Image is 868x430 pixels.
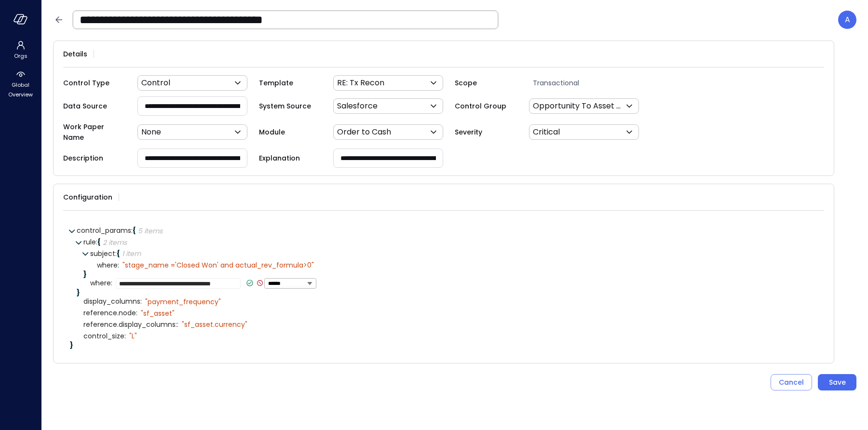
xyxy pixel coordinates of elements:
p: RE: Tx Recon [337,77,384,89]
span: { [117,249,120,258]
p: Order to Cash [337,126,391,138]
span: Orgs [14,51,27,61]
span: Template [259,78,322,88]
span: { [133,226,136,235]
p: None [141,126,161,138]
span: where [97,262,119,269]
button: Cancel [771,374,812,390]
span: Control Group [455,101,517,111]
div: " payment_frequency" [145,297,221,306]
div: Save [829,376,846,389]
span: Transactional [529,78,651,88]
span: Scope [455,78,517,88]
div: } [83,271,817,278]
div: " sf_asset" [141,309,175,318]
div: " sf_asset.currency" [182,320,247,329]
span: Work Paper Name [63,121,126,143]
div: 1 item [122,250,141,257]
span: : [115,249,117,258]
span: Configuration [63,192,112,202]
span: Explanation [259,153,322,163]
span: : [131,226,133,235]
span: System Source [259,101,322,111]
div: Cancel [779,376,804,389]
div: " stage_name ='Closed Won' and actual_rev_formula>0" [122,261,314,269]
span: : [96,237,97,247]
span: : [177,320,178,329]
span: reference.display_columns: [83,321,178,328]
button: Save [818,374,856,390]
div: } [70,342,817,349]
span: Global Overview [6,80,35,99]
span: reference.node [83,309,137,317]
span: control_size [83,333,126,340]
div: 2 items [103,239,127,246]
span: display_columns [83,298,142,305]
div: Orgs [2,39,39,62]
span: Control Type [63,78,126,88]
div: Global Overview [2,67,39,100]
p: Critical [533,126,560,138]
span: Details [63,49,87,59]
p: A [845,14,850,26]
span: : [111,278,112,288]
span: : [118,260,119,270]
span: Severity [455,127,517,137]
div: Avi Brandwain [838,11,856,29]
span: subject [90,249,117,258]
div: " L" [129,332,137,340]
span: : [136,308,137,318]
span: where [90,280,112,287]
span: : [140,296,142,306]
span: : [124,331,126,341]
span: Module [259,127,322,137]
span: Data Source [63,101,126,111]
span: { [97,237,101,247]
span: control_params [77,226,133,235]
div: } [77,289,817,296]
p: Opportunity To Asset Reconciliation [533,100,624,112]
span: rule [83,237,97,247]
p: Salesforce [337,100,378,112]
span: Description [63,153,126,163]
p: Control [141,77,170,89]
div: 5 items [138,228,163,234]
